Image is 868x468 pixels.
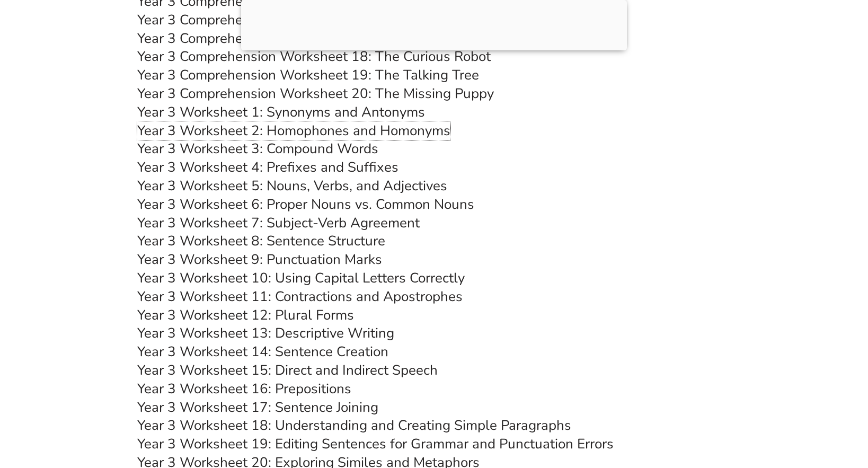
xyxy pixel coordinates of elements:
[137,195,474,214] a: Year 3 Worksheet 6: Proper Nouns vs. Common Nouns
[137,416,571,435] a: Year 3 Worksheet 18: Understanding and Creating Simple Paragraphs
[137,103,425,121] a: Year 3 Worksheet 1: Synonyms and Antonyms
[137,232,385,250] a: Year 3 Worksheet 8: Sentence Structure
[137,29,516,48] a: Year 3 Comprehension Worksheet 17: The Brave Little Turtle
[137,66,479,84] a: Year 3 Comprehension Worksheet 19: The Talking Tree
[137,47,491,66] a: Year 3 Comprehension Worksheet 18: The Curious Robot
[137,287,463,306] a: Year 3 Worksheet 11: Contractions and Apostrophes
[137,121,450,140] a: Year 3 Worksheet 2: Homophones and Homonyms
[137,11,502,29] a: Year 3 Comprehension Worksheet 16: The Friendly Dragon
[137,176,447,195] a: Year 3 Worksheet 5: Nouns, Verbs, and Adjectives
[686,348,868,468] iframe: Chat Widget
[137,379,351,398] a: Year 3 Worksheet 16: Prepositions
[137,158,398,176] a: Year 3 Worksheet 4: Prefixes and Suffixes
[137,324,394,342] a: Year 3 Worksheet 13: Descriptive Writing
[137,269,465,287] a: Year 3 Worksheet 10: Using Capital Letters Correctly
[137,214,420,232] a: Year 3 Worksheet 7: Subject-Verb Agreement
[137,398,378,417] a: Year 3 Worksheet 17: Sentence Joining
[137,250,382,269] a: Year 3 Worksheet 9: Punctuation Marks
[137,361,438,379] a: Year 3 Worksheet 15: Direct and Indirect Speech
[137,342,388,361] a: Year 3 Worksheet 14: Sentence Creation
[137,306,354,324] a: Year 3 Worksheet 12: Plural Forms
[137,84,494,103] a: Year 3 Comprehension Worksheet 20: The Missing Puppy
[137,435,614,453] a: Year 3 Worksheet 19: Editing Sentences for Grammar and Punctuation Errors
[137,139,378,158] a: Year 3 Worksheet 3: Compound Words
